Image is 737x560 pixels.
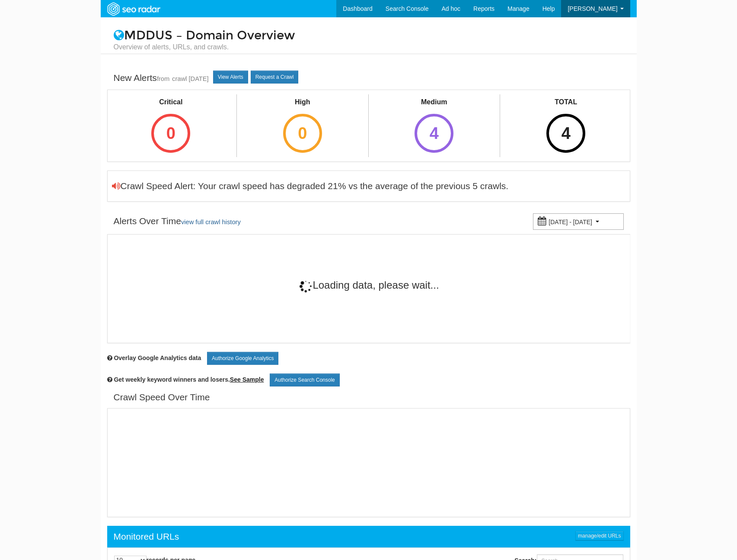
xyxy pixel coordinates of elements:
span: Overlay chart with Google Analytics data [114,354,201,361]
span: Get weekly keyword winners and losers. [114,376,264,383]
a: crawl [DATE] [172,75,209,82]
a: Request a Crawl [251,71,299,84]
span: Ad hoc [441,5,460,12]
div: 0 [283,114,322,153]
h1: MDDUS – Domain Overview [107,29,630,52]
small: from [157,75,169,82]
div: Alerts Over Time [114,215,241,229]
img: 11-4dc14fe5df68d2ae899e237faf9264d6df02605dd655368cb856cd6ce75c7573.gif [299,279,313,293]
span: Loading data, please wait... [299,279,439,291]
div: 4 [546,114,585,153]
div: TOTAL [539,97,593,107]
a: See Sample [230,376,264,383]
a: Authorize Google Analytics [207,352,278,365]
a: view full crawl history [181,219,241,225]
img: SEORadar [104,1,163,17]
small: [DATE] - [DATE] [549,219,592,225]
a: Authorize Search Console [270,373,339,386]
div: New Alerts [114,71,209,85]
div: Crawl Speed Alert: Your crawl speed has degraded 21% vs the average of the previous 5 crawls. [112,180,509,193]
span: Manage [507,5,530,12]
div: 0 [151,114,190,153]
div: Monitored URLs [114,530,179,543]
a: View Alerts [213,71,248,84]
div: Medium [407,97,461,107]
div: 4 [415,114,453,153]
div: Critical [144,97,198,107]
span: [PERSON_NAME] [568,5,617,12]
small: Overview of alerts, URLs, and crawls. [114,42,624,52]
span: Help [542,5,555,12]
div: High [275,97,330,107]
a: manage/edit URLs [575,531,623,541]
span: Reports [473,5,495,12]
div: Crawl Speed Over Time [114,391,210,404]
